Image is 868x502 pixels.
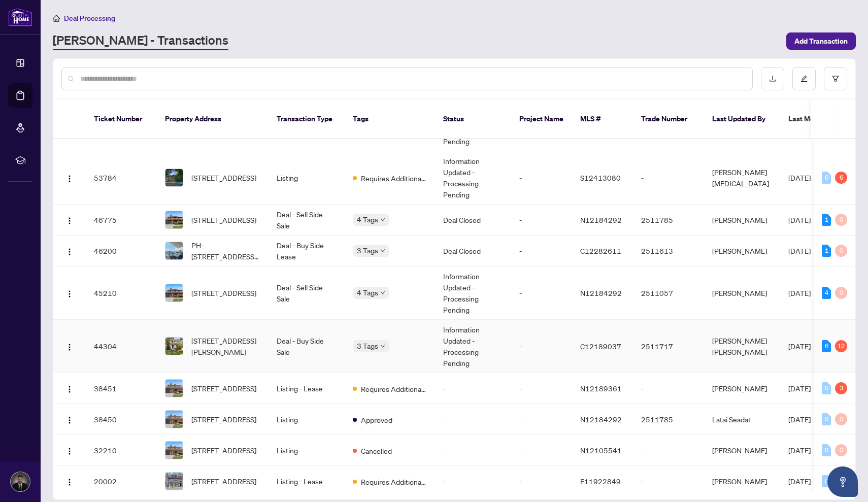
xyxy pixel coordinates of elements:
span: [STREET_ADDRESS] [191,287,256,298]
button: Logo [61,243,78,259]
span: [DATE] [788,477,811,486]
td: [PERSON_NAME] [704,266,780,320]
td: 44304 [86,320,157,373]
span: [STREET_ADDRESS] [191,414,256,425]
img: Logo [65,478,74,486]
img: Logo [65,416,74,424]
td: 2511717 [633,320,704,373]
button: Logo [61,212,78,228]
div: 4 [822,287,831,299]
span: [DATE] [788,288,811,297]
td: [PERSON_NAME][MEDICAL_DATA] [704,151,780,205]
td: - [435,404,511,435]
td: - [511,320,572,373]
td: - [511,404,572,435]
div: 0 [835,287,847,299]
button: Logo [61,285,78,301]
td: - [511,151,572,205]
div: 0 [822,172,831,184]
div: 0 [835,214,847,226]
span: N12105541 [580,446,622,455]
button: Logo [61,442,78,458]
td: - [511,236,572,266]
td: Latai Seadat [704,404,780,435]
img: thumbnail-img [165,473,183,490]
span: 3 Tags [357,340,378,352]
td: 46775 [86,205,157,236]
td: - [511,466,572,497]
th: Last Updated By [704,99,780,139]
td: - [511,373,572,404]
button: Logo [61,411,78,427]
td: Listing [269,404,345,435]
td: - [511,266,572,320]
td: Listing - Lease [269,373,345,404]
a: [PERSON_NAME] - Transactions [53,32,228,50]
span: Approved [361,414,392,425]
td: 53784 [86,151,157,205]
span: [STREET_ADDRESS] [191,445,256,456]
img: Profile Icon [11,472,30,491]
span: down [380,217,385,222]
img: thumbnail-img [165,284,183,302]
div: 0 [835,245,847,257]
span: 4 Tags [357,287,378,298]
td: [PERSON_NAME] [704,236,780,266]
span: [DATE] [788,215,811,224]
span: [DATE] [788,446,811,455]
button: Add Transaction [786,32,856,50]
td: [PERSON_NAME] [PERSON_NAME] [704,320,780,373]
img: thumbnail-img [165,211,183,228]
th: Project Name [511,99,572,139]
span: [DATE] [788,342,811,351]
span: C12282611 [580,246,621,255]
div: 3 [835,382,847,394]
span: Cancelled [361,445,392,456]
td: - [633,151,704,205]
span: edit [800,75,808,82]
img: thumbnail-img [165,242,183,259]
td: Listing [269,151,345,205]
span: [DATE] [788,173,811,182]
th: Property Address [157,99,269,139]
td: [PERSON_NAME] [704,373,780,404]
span: [DATE] [788,246,811,255]
button: edit [792,67,816,90]
td: Information Updated - Processing Pending [435,151,511,205]
img: Logo [65,290,74,298]
td: Deal - Sell Side Sale [269,266,345,320]
button: filter [824,67,847,90]
div: 12 [835,340,847,352]
span: [STREET_ADDRESS] [191,214,256,225]
td: Listing - Lease [269,466,345,497]
td: 2511057 [633,266,704,320]
span: down [380,248,385,253]
span: Add Transaction [794,33,848,49]
div: 6 [822,340,831,352]
button: Open asap [827,466,858,497]
span: N12184292 [580,415,622,424]
th: MLS # [572,99,633,139]
button: Logo [61,170,78,186]
td: 20002 [86,466,157,497]
span: 3 Tags [357,245,378,256]
span: N12189361 [580,384,622,393]
div: 1 [822,245,831,257]
span: Last Modified Date [788,113,850,124]
th: Tags [345,99,435,139]
button: Logo [61,473,78,489]
span: Deal Processing [64,14,115,23]
button: Logo [61,338,78,354]
img: thumbnail-img [165,169,183,186]
span: [DATE] [788,415,811,424]
div: 1 [822,214,831,226]
td: [PERSON_NAME] [704,435,780,466]
td: Listing [269,435,345,466]
img: Logo [65,217,74,225]
span: C12189037 [580,342,621,351]
td: - [435,466,511,497]
span: E11922849 [580,477,621,486]
td: - [633,466,704,497]
span: PH-[STREET_ADDRESS][PERSON_NAME] [191,240,260,262]
img: thumbnail-img [165,380,183,397]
